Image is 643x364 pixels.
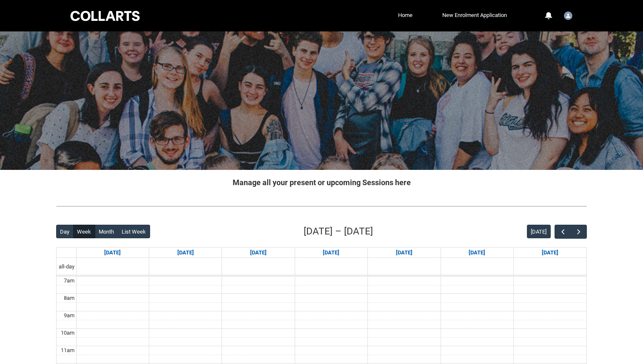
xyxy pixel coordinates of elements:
[62,294,76,302] div: 8am
[564,11,572,20] img: Student.brooke
[304,224,373,239] h2: [DATE] – [DATE]
[62,311,76,320] div: 9am
[102,248,122,258] a: Go to September 7, 2025
[118,225,150,238] button: List Week
[56,225,74,238] button: Day
[248,248,268,258] a: Go to September 9, 2025
[176,248,196,258] a: Go to September 8, 2025
[540,248,560,258] a: Go to September 13, 2025
[527,225,551,238] button: [DATE]
[73,225,95,238] button: Week
[59,329,76,337] div: 10am
[555,225,571,239] button: Previous Week
[62,277,76,285] div: 7am
[56,202,587,211] img: REDU_GREY_LINE
[321,248,341,258] a: Go to September 10, 2025
[59,346,76,355] div: 11am
[467,248,487,258] a: Go to September 12, 2025
[571,225,587,239] button: Next Week
[394,248,414,258] a: Go to September 11, 2025
[396,9,415,22] a: Home
[440,9,509,22] a: New Enrolment Application
[57,262,76,271] span: all-day
[56,177,587,188] h2: Manage all your present or upcoming Sessions here
[562,8,575,22] button: User Profile Student.brooke
[95,225,118,238] button: Month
